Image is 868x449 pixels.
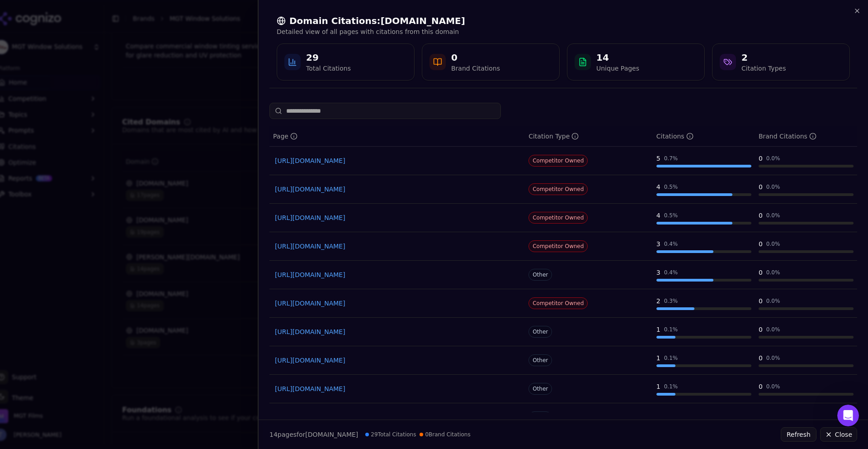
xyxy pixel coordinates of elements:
[7,88,174,164] div: Cognie says…
[275,185,519,194] a: [URL][DOMAIN_NAME]
[68,217,166,226] div: Can I start over again on MGT?
[656,211,660,220] div: 4
[528,269,552,281] span: Other
[528,383,552,395] span: Other
[451,51,500,64] div: 0
[766,354,780,362] div: 0.0 %
[759,154,763,163] div: 0
[159,4,175,20] div: Close
[766,411,780,419] div: 0.0 %
[7,88,148,157] div: You’ll get replies here and in your email:✉️[EMAIL_ADDRESS][DOMAIN_NAME]Our usual reply time🕒A fe...
[741,64,786,73] div: Citation Types
[656,296,660,306] div: 2
[43,296,50,304] button: Gif picker
[755,126,857,147] th: brandCitationCount
[365,431,416,438] span: 29 Total Citations
[528,326,552,338] span: Other
[306,51,351,64] div: 29
[656,268,660,277] div: 3
[653,126,755,147] th: totalCitationCount
[656,382,660,391] div: 1
[6,4,23,21] button: go back
[275,242,519,251] a: [URL][DOMAIN_NAME]
[759,182,763,191] div: 0
[766,212,780,219] div: 0.0 %
[7,185,174,212] div: Alp says…
[528,354,552,366] span: Other
[269,126,525,147] th: page
[528,132,579,141] div: Citation Type
[759,411,763,420] div: 0
[664,212,678,219] div: 0.5 %
[7,239,174,287] div: Alp says…
[61,211,174,231] div: Can I start over again on MGT?
[759,382,763,391] div: 0
[528,297,588,309] span: Competitor Owned
[47,165,57,174] img: Profile image for Alp
[14,93,141,129] div: You’ll get replies here and in your email: ✉️
[766,297,780,305] div: 0.0 %
[741,51,786,64] div: 2
[275,213,519,222] a: [URL][DOMAIN_NAME]
[26,5,40,19] img: Profile image for Alp
[8,277,173,293] textarea: Message…
[275,270,519,279] a: [URL][DOMAIN_NAME]
[269,430,358,439] p: page s for
[275,299,519,308] a: [URL][DOMAIN_NAME]
[7,239,148,267] div: Of course! I just deleted MGT for you, so feel free to start again!Alp • 1h ago
[305,431,358,438] span: [DOMAIN_NAME]
[664,183,678,191] div: 0.5 %
[664,297,678,305] div: 0.3 %
[664,155,678,162] div: 0.7 %
[7,211,174,239] div: Tyler says…
[155,293,170,307] button: Send a message…
[528,155,588,167] span: Competitor Owned
[44,11,108,20] p: Active in the last 15m
[528,411,552,423] span: Other
[528,240,588,252] span: Competitor Owned
[837,405,859,426] iframe: Intercom live chat
[14,190,28,199] div: yes!
[759,325,763,334] div: 0
[14,296,21,304] button: Upload attachment
[275,156,519,165] a: [URL][DOMAIN_NAME]
[59,166,134,174] div: joined the conversation
[759,268,763,277] div: 0
[766,326,780,333] div: 0.0 %
[525,126,653,147] th: citationTypes
[759,353,763,363] div: 0
[664,269,678,276] div: 0.4 %
[59,167,69,173] b: Alp
[528,212,588,224] span: Competitor Owned
[766,183,780,191] div: 0.0 %
[273,132,297,141] div: Page
[820,427,857,442] button: Close
[596,64,639,73] div: Unique Pages
[656,132,693,141] div: Citations
[656,411,660,420] div: 1
[656,325,660,334] div: 1
[142,4,159,21] button: Home
[7,164,174,185] div: Alp says…
[759,211,763,220] div: 0
[664,240,678,248] div: 0.4 %
[759,239,763,248] div: 0
[596,51,639,64] div: 14
[57,296,65,304] button: Start recording
[44,5,56,11] h1: Alp
[766,269,780,276] div: 0.0 %
[656,154,660,163] div: 5
[275,356,519,365] a: [URL][DOMAIN_NAME]
[269,126,857,432] div: Data table
[275,327,519,336] a: [URL][DOMAIN_NAME]
[656,182,660,191] div: 4
[664,326,678,333] div: 0.1 %
[656,353,660,363] div: 1
[766,240,780,248] div: 0.0 %
[664,411,678,419] div: 0.1 %
[664,383,678,390] div: 0.1 %
[22,143,73,150] b: A few minutes
[14,111,86,128] b: [EMAIL_ADDRESS][DOMAIN_NAME]
[275,384,519,393] a: [URL][DOMAIN_NAME]
[306,64,351,73] div: Total Citations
